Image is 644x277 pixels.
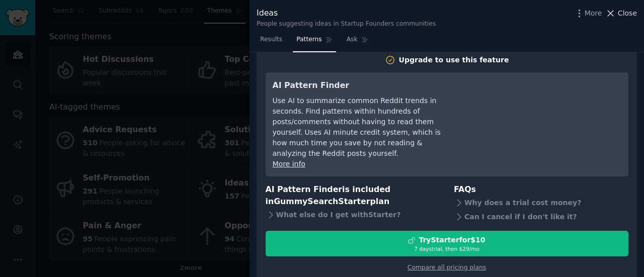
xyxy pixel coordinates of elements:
div: Can I cancel if I don't like it? [454,210,628,224]
div: Use AI to summarize common Reddit trends in seconds. Find patterns within hundreds of posts/comme... [273,96,456,159]
div: What else do I get with Starter ? [266,208,440,222]
span: More [585,8,602,19]
button: More [574,8,602,19]
div: Ideas [257,7,436,20]
h3: AI Pattern Finder is included in plan [266,183,440,208]
div: Why does a trial cost money? [454,196,628,210]
a: More info [273,160,305,168]
div: Upgrade to use this feature [399,55,509,65]
span: Close [618,8,637,19]
span: GummySearch Starter [274,197,370,206]
div: Try Starter for $10 [419,235,485,245]
a: Compare all pricing plans [408,264,486,271]
div: 7 days trial, then $ 29 /mo [266,245,628,252]
span: Results [260,35,282,44]
h3: FAQs [454,183,628,196]
a: Ask [343,32,372,52]
h3: AI Pattern Finder [273,79,456,92]
button: TryStarterfor$107 daystrial, then $29/mo [266,231,628,256]
a: Results [257,32,286,52]
a: Patterns [293,32,336,52]
button: Close [605,8,637,19]
span: Patterns [296,35,321,44]
span: Ask [347,35,358,44]
div: People suggesting ideas in Startup Founders communities [257,20,436,29]
iframe: YouTube video player [470,79,621,155]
